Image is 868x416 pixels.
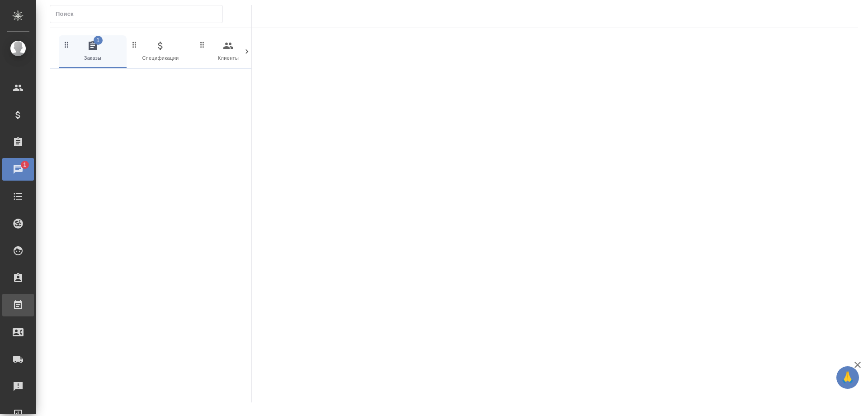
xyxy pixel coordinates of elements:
[130,40,139,49] svg: Зажми и перетащи, чтобы поменять порядок вкладок
[836,366,859,389] button: 🙏
[2,158,34,181] a: 1
[62,40,71,49] svg: Зажми и перетащи, чтобы поменять порядок вкладок
[62,40,123,62] span: Заказы
[130,40,191,62] span: Спецификации
[18,160,32,169] span: 1
[56,8,222,20] input: Поиск
[198,40,259,62] span: Клиенты
[198,40,207,49] svg: Зажми и перетащи, чтобы поменять порядок вкладок
[94,36,103,45] span: 1
[840,368,855,387] span: 🙏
